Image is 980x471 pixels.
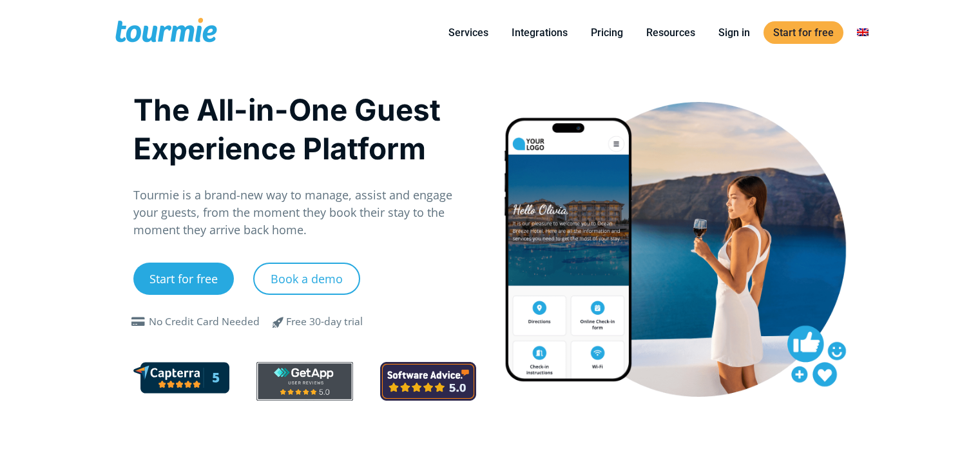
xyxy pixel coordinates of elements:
a: Switch to [847,25,878,41]
span:  [263,314,294,330]
a: Start for free [764,21,843,44]
h1: The All-in-One Guest Experience Platform [133,90,477,168]
div: Free 30-day trial [286,314,363,330]
a: Pricing [581,25,633,41]
a: Sign in [709,25,760,41]
p: Tourmie is a brand-new way to manage, assist and engage your guests, from the moment they book th... [133,186,477,239]
a: Services [439,25,498,41]
div: No Credit Card Needed [149,314,260,330]
a: Resources [637,25,705,41]
span:  [128,317,149,327]
a: Integrations [502,25,577,41]
a: Book a demo [253,263,360,295]
a: Start for free [133,263,234,295]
